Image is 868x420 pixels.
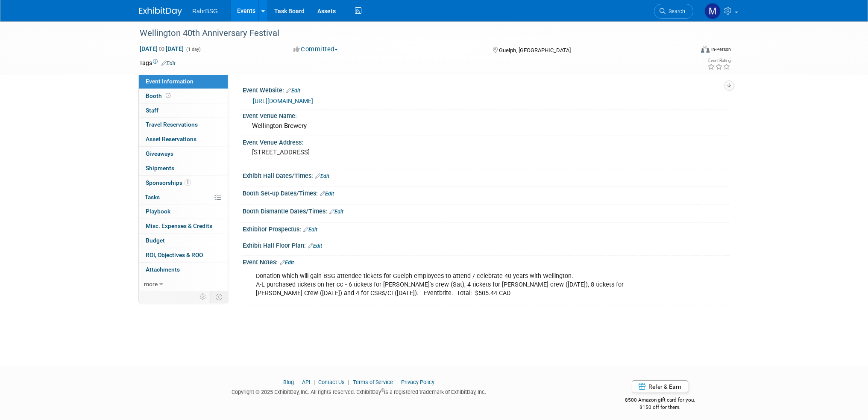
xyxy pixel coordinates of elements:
[632,380,688,393] a: Refer & Earn
[394,379,400,385] span: |
[243,169,729,180] div: Exhibit Hall Dates/Times:
[137,26,680,41] div: Wellington 40th Anniversary Festival
[185,179,191,186] span: 1
[302,379,310,385] a: API
[146,107,158,114] span: Staff
[329,209,343,215] a: Edit
[250,268,635,302] div: Donation which will gain BSG attendee tickets for Guelph employees to attend / celebrate 40 years...
[146,165,174,172] span: Shipments
[196,291,211,302] td: Personalize Event Tab Strip
[315,173,329,179] a: Edit
[139,59,176,67] td: Tags
[243,205,729,216] div: Booth Dismantle Dates/Times:
[311,379,317,385] span: |
[139,219,228,233] a: Misc. Expenses & Credits
[591,391,729,411] div: $500 Amazon gift card for you,
[146,222,212,229] span: Misc. Expenses & Credits
[711,46,731,53] div: In-Person
[146,266,180,273] span: Attachments
[139,45,184,53] span: [DATE] [DATE]
[308,243,322,249] a: Edit
[701,46,710,53] img: Format-Inperson.png
[243,84,729,95] div: Event Website:
[654,4,693,19] a: Search
[146,251,203,258] span: ROI, Objectives & ROO
[139,190,228,204] a: Tasks
[243,223,729,234] div: Exhibitor Prospectus:
[243,136,729,147] div: Event Venue Address:
[139,132,228,146] a: Asset Reservations
[145,194,160,201] span: Tasks
[139,234,228,248] a: Budget
[320,191,334,197] a: Edit
[643,44,731,57] div: Event Format
[144,281,158,287] span: more
[146,237,165,244] span: Budget
[591,404,729,411] div: $150 off for them.
[146,136,196,142] span: Asset Reservations
[139,161,228,175] a: Shipments
[139,89,228,103] a: Booth
[139,74,228,89] a: Event Information
[139,263,228,277] a: Attachments
[146,92,172,99] span: Booth
[252,148,436,156] pre: [STREET_ADDRESS]
[243,239,729,250] div: Exhibit Hall Floor Plan:
[318,379,345,385] a: Contact Us
[161,60,176,66] a: Edit
[146,179,191,186] span: Sponsorships
[249,119,722,133] div: Wellington Brewery
[164,92,172,99] span: Booth not reserved yet
[243,187,729,198] div: Booth Set-up Dates/Times:
[192,8,218,15] span: RahrBSG
[146,121,198,128] span: Travel Reservations
[295,379,301,385] span: |
[401,379,434,385] a: Privacy Policy
[381,388,384,393] sup: ®
[139,104,228,118] a: Staff
[139,386,578,396] div: Copyright © 2025 ExhibitDay, Inc. All rights reserved. ExhibitDay is a registered trademark of Ex...
[286,88,300,94] a: Edit
[253,98,313,104] a: [URL][DOMAIN_NAME]
[211,291,228,302] td: Toggle Event Tabs
[146,208,170,215] span: Playbook
[139,248,228,262] a: ROI, Objectives & ROO
[346,379,352,385] span: |
[243,109,729,120] div: Event Venue Name:
[146,78,194,85] span: Event Information
[243,256,729,267] div: Event Notes:
[158,45,166,52] span: to
[139,176,228,190] a: Sponsorships1
[290,45,341,54] button: Committed
[146,150,173,157] span: Giveaways
[139,147,228,161] a: Giveaways
[139,7,182,16] img: ExhibitDay
[280,260,294,266] a: Edit
[353,379,393,385] a: Terms of Service
[139,118,228,132] a: Travel Reservations
[666,8,685,15] span: Search
[283,379,294,385] a: Blog
[499,47,571,53] span: Guelph, [GEOGRAPHIC_DATA]
[185,47,201,52] span: (1 day)
[139,277,228,291] a: more
[704,3,721,19] img: Michael Dawson
[139,204,228,219] a: Playbook
[707,59,730,63] div: Event Rating
[303,227,317,233] a: Edit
